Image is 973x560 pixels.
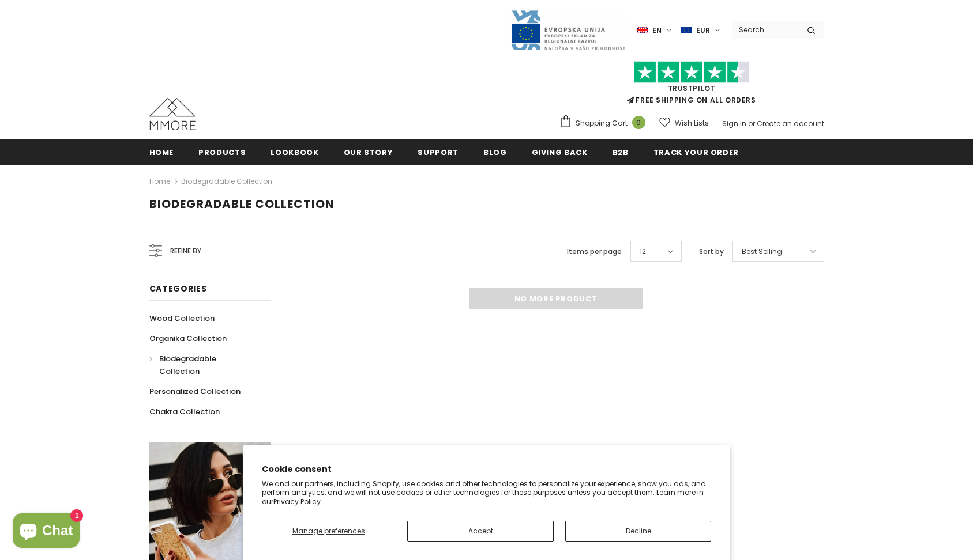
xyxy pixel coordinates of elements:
[181,176,272,186] a: Biodegradable Collection
[149,175,170,188] a: Home
[149,139,174,165] a: Home
[292,526,365,536] span: Manage preferences
[273,497,321,506] a: Privacy Policy
[262,479,712,506] p: We and our partners, including Shopify, use cookies and other technologies to personalize your ex...
[149,406,220,417] span: Chakra Collection
[483,139,507,165] a: Blog
[149,196,335,212] span: Biodegradable Collection
[344,147,393,158] span: Our Story
[722,119,746,128] a: Sign In
[149,98,196,130] img: MMORE Cases
[149,283,207,294] span: Categories
[613,147,629,158] span: B2B
[198,139,246,165] a: Products
[559,66,824,105] span: FREE SHIPPING ON ALL ORDERS
[696,25,710,36] span: EUR
[510,25,626,35] a: Javni Razpis
[632,116,645,129] span: 0
[659,113,709,133] a: Wish Lists
[271,139,318,165] a: Lookbook
[640,246,646,258] span: 12
[483,147,507,158] span: Blog
[532,147,588,158] span: Giving back
[576,118,628,129] span: Shopping Cart
[418,147,459,158] span: support
[149,313,215,324] span: Wood Collection
[344,139,393,165] a: Our Story
[748,119,755,128] span: or
[149,402,220,422] a: Chakra Collection
[653,147,739,158] span: Track your order
[149,328,227,349] a: Organika Collection
[732,21,798,38] input: Search Site
[149,308,215,328] a: Wood Collection
[170,245,201,258] span: Refine by
[510,9,626,51] img: Javni Razpis
[271,147,318,158] span: Lookbook
[565,521,712,542] button: Decline
[567,246,622,258] label: Items per page
[634,61,749,84] img: Trust Pilot Stars
[159,353,216,377] span: Biodegradable Collection
[757,119,824,128] a: Create an account
[637,25,648,35] img: i-lang-1.png
[262,521,396,542] button: Manage preferences
[9,513,83,551] inbox-online-store-chat: Shopify online store chat
[149,333,227,344] span: Organika Collection
[407,521,554,542] button: Accept
[149,147,174,158] span: Home
[262,463,712,475] h2: Cookie consent
[149,349,258,381] a: Biodegradable Collection
[418,139,459,165] a: support
[668,84,716,93] a: Trustpilot
[149,386,241,397] span: Personalized Collection
[652,25,662,36] span: en
[675,118,709,129] span: Wish Lists
[699,246,724,258] label: Sort by
[742,246,782,258] span: Best Selling
[653,139,739,165] a: Track your order
[532,139,588,165] a: Giving back
[613,139,629,165] a: B2B
[198,147,246,158] span: Products
[559,115,651,132] a: Shopping Cart 0
[149,381,241,402] a: Personalized Collection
